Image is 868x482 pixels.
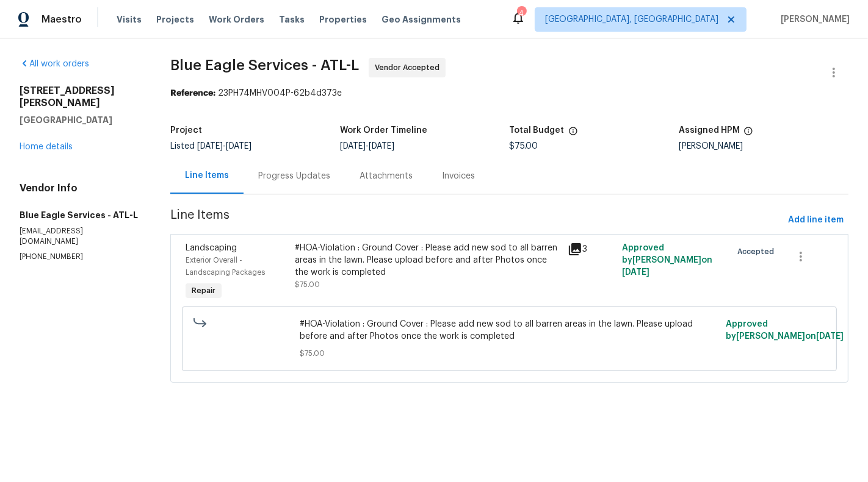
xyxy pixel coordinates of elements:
span: The hpm assigned to this work order. [743,126,753,142]
span: [DATE] [369,142,394,151]
h2: [STREET_ADDRESS][PERSON_NAME] [20,85,141,109]
span: Vendor Accepted [375,62,444,74]
span: #HOA-Violation : Ground Cover : Please add new sod to all barren areas in the lawn. Please upload... [300,318,719,342]
span: The total cost of line items that have been proposed by Opendoor. This sum includes line items th... [568,126,578,142]
div: [PERSON_NAME] [679,142,848,151]
span: Accepted [737,246,779,258]
div: #HOA-Violation : Ground Cover : Please add new sod to all barren areas in the lawn. Please upload... [295,242,560,278]
p: [EMAIL_ADDRESS][DOMAIN_NAME] [20,226,141,247]
span: $75.00 [295,281,320,288]
span: Exterior Overall - Landscaping Packages [186,257,265,276]
h5: Blue Eagle Services - ATL-L [20,209,141,221]
span: [DATE] [622,268,649,277]
span: Approved by [PERSON_NAME] on [726,320,844,341]
span: $75.00 [510,142,538,151]
span: Blue Eagle Services - ATL-L [170,58,359,73]
span: Landscaping [186,244,237,252]
div: 23PH74MHV004P-62b4d373e [170,87,848,99]
span: [PERSON_NAME] [776,13,850,26]
h5: Work Order Timeline [340,126,427,135]
b: Reference: [170,89,215,97]
span: Repair [187,285,220,297]
span: Projects [156,13,194,26]
span: - [197,142,251,151]
span: Visits [117,13,142,26]
span: [DATE] [226,142,251,151]
p: [PHONE_NUMBER] [20,252,141,262]
span: Add line item [788,213,844,228]
div: 3 [568,242,615,257]
div: 4 [517,7,526,19]
span: Line Items [170,209,783,232]
span: [DATE] [816,332,844,341]
span: [GEOGRAPHIC_DATA], [GEOGRAPHIC_DATA] [545,13,718,26]
span: Work Orders [209,13,264,26]
h5: Total Budget [510,126,565,135]
span: Approved by [PERSON_NAME] on [622,244,712,277]
span: Maestro [42,13,82,26]
span: [DATE] [340,142,366,151]
span: $75.00 [300,347,719,360]
button: Add line item [783,209,848,232]
span: Listed [170,142,251,151]
div: Attachments [360,170,413,182]
span: Geo Assignments [382,13,461,26]
span: [DATE] [197,142,223,151]
span: - [340,142,394,151]
a: All work orders [20,60,89,68]
h5: Project [170,126,202,135]
div: Line Items [185,169,229,182]
h5: Assigned HPM [679,126,740,135]
span: Tasks [279,15,305,24]
div: Invoices [442,170,475,182]
h4: Vendor Info [20,182,141,194]
h5: [GEOGRAPHIC_DATA] [20,114,141,126]
span: Properties [319,13,367,26]
a: Home details [20,143,73,151]
div: Progress Updates [258,170,330,182]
